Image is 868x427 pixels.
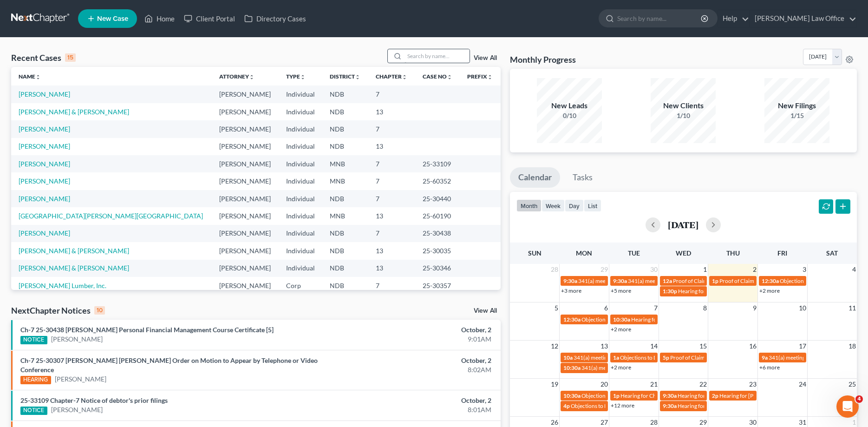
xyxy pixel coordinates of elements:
[279,138,323,155] td: Individual
[35,74,41,80] i: unfold_more
[578,277,717,284] span: 341(a) meeting for [PERSON_NAME] & [PERSON_NAME]
[762,277,779,284] span: 12:30a
[561,287,581,294] a: +3 more
[574,354,663,361] span: 341(a) meeting for [PERSON_NAME]
[212,242,279,259] td: [PERSON_NAME]
[300,74,306,80] i: unfold_more
[748,341,757,352] span: 16
[20,356,318,374] a: Ch-7 25-30307 [PERSON_NAME] [PERSON_NAME] Order on Motion to Appear by Telephone or Video Conference
[322,155,368,172] td: MNB
[212,155,279,172] td: [PERSON_NAME]
[20,407,47,415] div: NOTICE
[759,364,780,371] a: +6 more
[423,73,452,80] a: Case Nounfold_more
[65,53,76,62] div: 15
[510,167,560,188] a: Calendar
[212,190,279,207] td: [PERSON_NAME]
[600,341,609,352] span: 13
[279,277,323,294] td: Corp
[611,364,631,371] a: +2 more
[542,199,565,212] button: week
[219,73,255,80] a: Attorneyunfold_more
[368,155,415,172] td: 7
[19,264,129,272] a: [PERSON_NAME] & [PERSON_NAME]
[322,225,368,242] td: NDB
[752,264,757,275] span: 2
[368,277,415,294] td: 7
[617,10,702,27] input: Search by name...
[550,379,559,390] span: 19
[415,260,460,277] td: 25-30346
[355,74,360,80] i: unfold_more
[20,336,47,344] div: NOTICE
[19,229,70,237] a: [PERSON_NAME]
[554,302,559,314] span: 5
[563,364,581,371] span: 10:30a
[19,177,70,185] a: [PERSON_NAME]
[702,264,708,275] span: 1
[212,85,279,103] td: [PERSON_NAME]
[19,73,41,80] a: Nameunfold_more
[212,120,279,138] td: [PERSON_NAME]
[584,199,601,212] button: list
[368,260,415,277] td: 13
[600,264,609,275] span: 29
[286,73,306,80] a: Typeunfold_more
[402,74,407,80] i: unfold_more
[368,207,415,224] td: 13
[279,120,323,138] td: Individual
[752,302,757,314] span: 9
[676,249,691,257] span: Wed
[848,379,857,390] span: 25
[279,103,323,120] td: Individual
[279,155,323,172] td: Individual
[368,85,415,103] td: 7
[19,282,106,289] a: [PERSON_NAME] Lumber, Inc.
[279,260,323,277] td: Individual
[653,302,659,314] span: 7
[848,341,857,352] span: 18
[798,302,807,314] span: 10
[663,354,669,361] span: 5p
[212,103,279,120] td: [PERSON_NAME]
[19,195,70,203] a: [PERSON_NAME]
[19,125,70,133] a: [PERSON_NAME]
[322,85,368,103] td: NDB
[322,120,368,138] td: NDB
[212,260,279,277] td: [PERSON_NAME]
[415,190,460,207] td: 25-30440
[368,172,415,190] td: 7
[322,103,368,120] td: NDB
[537,100,602,111] div: New Leads
[748,379,757,390] span: 23
[20,376,51,384] div: HEARING
[613,277,627,284] span: 9:30a
[376,73,407,80] a: Chapterunfold_more
[368,190,415,207] td: 7
[487,74,493,80] i: unfold_more
[19,142,70,150] a: [PERSON_NAME]
[649,379,659,390] span: 21
[649,264,659,275] span: 30
[848,302,857,314] span: 11
[550,341,559,352] span: 12
[510,54,576,65] h3: Monthly Progress
[663,288,677,295] span: 1:30p
[563,277,577,284] span: 9:30a
[550,264,559,275] span: 28
[415,207,460,224] td: 25-60190
[340,325,491,335] div: October, 2
[764,111,829,120] div: 1/15
[368,225,415,242] td: 7
[537,111,602,120] div: 0/10
[620,392,690,399] span: Hearing for Cheyenne Czech
[322,277,368,294] td: NDB
[322,260,368,277] td: NDB
[663,277,672,284] span: 12a
[97,15,128,22] span: New Case
[11,305,105,316] div: NextChapter Notices
[611,402,634,409] a: +12 more
[340,405,491,414] div: 8:01AM
[340,396,491,405] div: October, 2
[668,220,698,230] h2: [DATE]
